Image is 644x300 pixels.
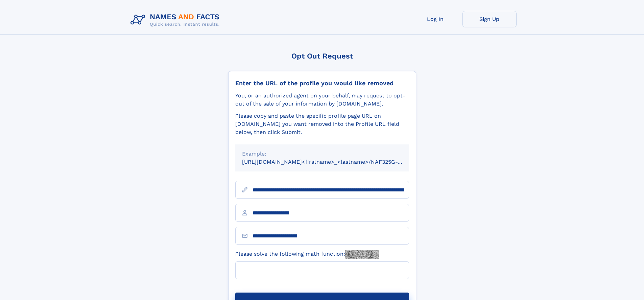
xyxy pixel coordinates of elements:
div: Opt Out Request [228,52,416,60]
div: Please copy and paste the specific profile page URL on [DOMAIN_NAME] you want removed into the Pr... [235,112,409,136]
small: [URL][DOMAIN_NAME]<firstname>_<lastname>/NAF325G-xxxxxxxx [242,159,422,165]
div: Enter the URL of the profile you would like removed [235,79,409,87]
label: Please solve the following math function: [235,250,379,259]
div: Example: [242,150,402,158]
img: Logo Names and Facts [128,11,225,29]
a: Log In [408,11,462,27]
a: Sign Up [462,11,517,27]
div: You, or an authorized agent on your behalf, may request to opt-out of the sale of your informatio... [235,92,409,108]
